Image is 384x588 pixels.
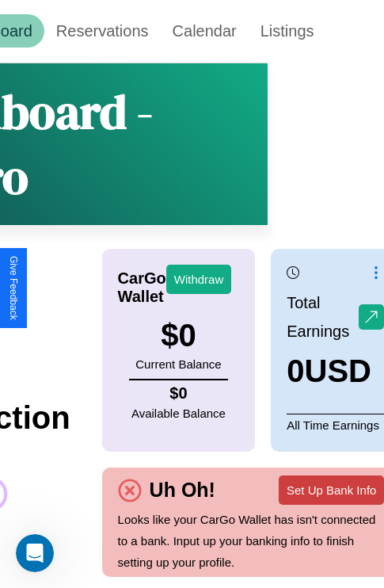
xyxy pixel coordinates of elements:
[287,288,359,346] p: Total Earnings
[131,403,226,424] p: Available Balance
[131,384,226,403] h4: $ 0
[166,265,232,294] button: Withdraw
[279,475,384,505] button: Set Up Bank Info
[16,534,54,572] iframe: Intercom live chat
[161,14,249,48] a: Calendar
[118,269,166,306] h4: CarGo Wallet
[142,479,223,502] h4: Uh Oh!
[287,353,384,389] h3: 0 USD
[287,414,384,436] p: All Time Earnings
[135,318,221,353] h3: $ 0
[249,14,326,48] a: Listings
[135,353,221,375] p: Current Balance
[44,14,161,48] a: Reservations
[8,256,19,320] div: Give Feedback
